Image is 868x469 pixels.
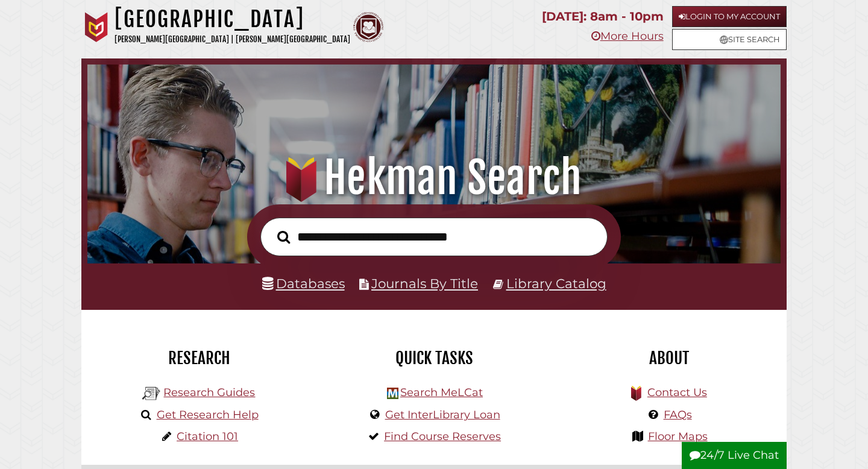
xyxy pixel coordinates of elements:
a: Citation 101 [177,430,238,443]
p: [PERSON_NAME][GEOGRAPHIC_DATA] | [PERSON_NAME][GEOGRAPHIC_DATA] [115,33,350,46]
a: Site Search [672,29,787,50]
a: More Hours [591,30,664,43]
i: Search [277,230,290,244]
h1: Hekman Search [101,151,768,204]
a: Contact Us [647,386,707,399]
button: Search [271,227,296,247]
img: Calvin University [81,12,112,42]
img: Hekman Library Logo [142,385,160,403]
h2: Research [90,348,307,368]
a: Research Guides [163,386,255,399]
a: FAQs [664,408,692,421]
a: Find Course Reserves [384,430,501,443]
p: [DATE]: 8am - 10pm [542,6,664,27]
img: Hekman Library Logo [387,388,398,399]
a: Login to My Account [672,6,787,27]
h2: About [561,348,778,368]
a: Search MeLCat [400,386,483,399]
a: Get InterLibrary Loan [385,408,500,421]
a: Get Research Help [157,408,259,421]
a: Floor Maps [648,430,708,443]
a: Databases [262,275,345,291]
a: Journals By Title [371,275,478,291]
h1: [GEOGRAPHIC_DATA] [115,6,350,33]
img: Calvin Theological Seminary [353,12,383,42]
a: Library Catalog [506,275,606,291]
h2: Quick Tasks [325,348,542,368]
